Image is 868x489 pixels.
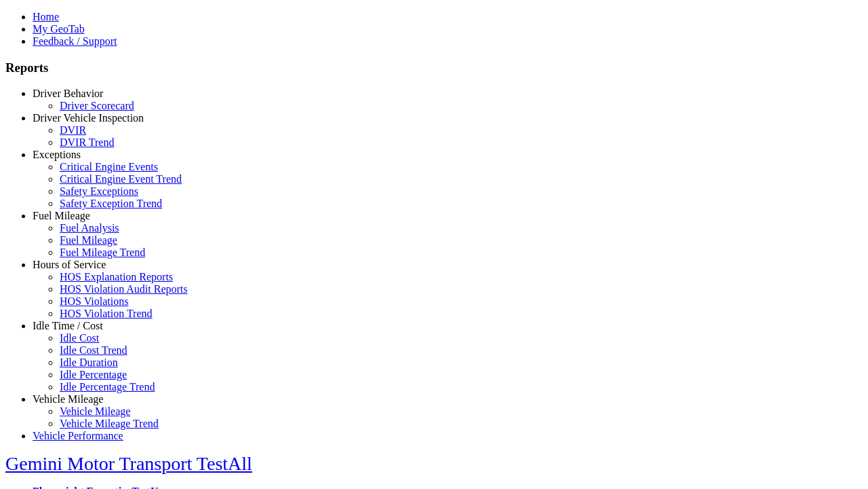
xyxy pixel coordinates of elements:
[60,124,86,136] a: DVIR
[33,88,103,99] a: Driver Behavior
[60,161,158,173] a: Critical Engine Events
[60,357,118,368] a: Idle Duration
[60,271,173,283] a: HOS Explanation Reports
[60,418,159,429] a: Vehicle Mileage Trend
[5,453,252,474] a: Gemini Motor Transport TestAll
[60,344,127,356] a: Idle Cost Trend
[33,149,81,160] a: Exceptions
[33,393,103,405] a: Vehicle Mileage
[33,112,144,124] a: Driver Vehicle Inspection
[60,234,117,246] a: Fuel Mileage
[60,381,155,393] a: Idle Percentage Trend
[5,60,863,75] h3: Reports
[60,222,119,234] a: Fuel Analysis
[33,320,103,331] a: Idle Time / Cost
[60,405,130,417] a: Vehicle Mileage
[60,173,182,185] a: Critical Engine Event Trend
[60,369,127,380] a: Idle Percentage
[60,283,188,295] a: HOS Violation Audit Reports
[60,308,153,319] a: HOS Violation Trend
[33,11,59,22] a: Home
[33,430,123,441] a: Vehicle Performance
[60,332,99,344] a: Idle Cost
[60,137,114,148] a: DVIR Trend
[60,247,145,258] a: Fuel Mileage Trend
[33,35,117,47] a: Feedback / Support
[60,185,138,197] a: Safety Exceptions
[60,295,128,307] a: HOS Violations
[33,23,85,35] a: My GeoTab
[33,259,106,270] a: Hours of Service
[33,210,90,221] a: Fuel Mileage
[60,198,162,209] a: Safety Exception Trend
[60,100,134,111] a: Driver Scorecard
